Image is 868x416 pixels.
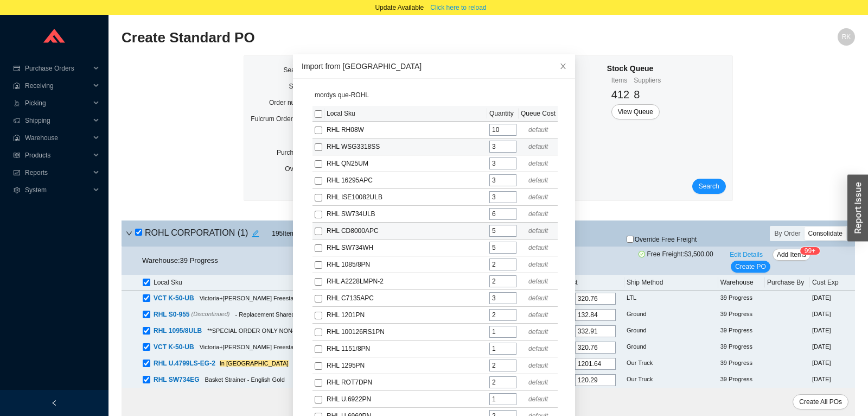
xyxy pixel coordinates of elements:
[324,106,487,122] th: Local Sku
[805,227,846,240] div: Consolidate
[126,230,132,237] span: down
[800,247,820,255] sup: 195
[25,164,90,181] span: Reports
[718,339,765,356] td: 39 Progress
[842,28,851,46] span: RK
[810,275,855,291] th: Cust Exp
[207,327,792,334] span: **SPECIAL ORDER ONLY NON-CANCELABLE AND NON-RETURNABLE** ROHL BODY SPRAY WITH SWIVEL CONNECTION 9...
[25,112,90,129] span: Shipping
[205,376,284,383] span: Basket Strainer - English Gold
[135,226,263,241] h4: ROHL CORPORATION
[324,189,487,206] td: RHL ISE10082ULB
[528,395,548,403] i: default
[624,291,718,307] td: LTL
[607,62,661,75] div: Stock Queue
[528,160,548,167] i: default
[487,106,519,122] th: Quantity
[528,210,548,218] i: default
[285,161,320,177] label: Overrides
[51,400,58,406] span: left
[154,327,202,335] span: RHL 1095/8ULB
[324,307,487,324] td: RHL 1201PN
[13,65,21,72] span: credit-card
[562,275,624,291] th: Cost
[684,250,713,258] span: $3,500.00
[810,291,855,307] td: [DATE]
[718,307,765,323] td: 39 Progress
[25,129,90,147] span: Warehouse
[154,376,199,383] span: RHL SW734EG
[192,311,230,317] i: (Discontinued)
[25,181,90,199] span: System
[528,362,548,369] i: default
[154,277,182,288] span: Local Sku
[251,111,320,127] label: Fulcrum Order numbers
[730,249,763,260] span: Edit Details
[528,311,548,319] i: default
[771,227,805,240] div: By Order
[284,62,320,78] label: Search by
[692,179,726,194] button: Search
[25,94,90,112] span: Picking
[528,345,548,352] i: default
[25,77,90,94] span: Receiving
[528,177,548,184] i: default
[718,275,765,291] th: Warehouse
[810,372,855,388] td: [DATE]
[13,169,21,176] span: fund
[324,391,487,408] td: RHL U.6922PN
[269,95,320,110] label: Order numbers
[559,62,567,70] span: close
[272,228,373,239] span: 195 Item s in [GEOGRAPHIC_DATA]
[765,275,810,291] th: Purchase By
[624,356,718,372] td: Our Truck
[277,145,320,160] label: Purchase by
[248,226,263,241] button: edit
[793,394,848,409] button: Create All POs
[624,372,718,388] td: Our Truck
[200,344,501,350] span: Victoria+[PERSON_NAME] Freestanding Bathtub Drain Kit For Above-Floor Installation Box in Unlacqu...
[639,249,725,273] span: Free Freight:
[810,339,855,356] td: [DATE]
[634,75,661,86] div: Suppliers
[699,181,719,192] span: Search
[154,311,189,318] span: RHL S0-955
[725,249,767,261] button: Edit Details
[519,106,558,122] th: Queue Cost
[624,339,718,356] td: Ground
[289,79,320,94] label: Supplier:
[528,193,548,201] i: default
[611,104,660,119] button: View Queue
[154,360,215,367] span: RHL U.4799LS-EG-2
[324,273,487,290] td: RHL A2228LMPN-2
[624,307,718,323] td: Ground
[142,255,218,267] div: Warehouse: 39 Progress
[611,75,629,86] div: Items
[624,275,718,291] th: Ship Method
[238,228,248,237] span: ( 1 )
[220,360,289,367] mark: In [GEOGRAPHIC_DATA]
[735,261,766,272] span: Create PO
[324,206,487,223] td: RHL SW734ULB
[773,249,810,261] button: Add Items
[528,379,548,386] i: default
[248,230,263,237] span: edit
[122,28,672,47] h2: Create Standard PO
[528,294,548,302] i: default
[200,295,501,301] span: Victoria+[PERSON_NAME] Freestanding Bathtub Drain Kit For Above-Floor Installation Box in Unlacqu...
[799,396,842,407] span: Create All POs
[627,236,634,243] input: Override Free Freight
[634,89,640,100] span: 8
[810,356,855,372] td: [DATE]
[528,126,548,134] i: default
[718,291,765,307] td: 39 Progress
[528,261,548,268] i: default
[315,90,556,100] h4: mordys que - ROHL
[731,261,770,273] button: Create PO
[25,147,90,164] span: Products
[302,60,566,72] div: Import from [GEOGRAPHIC_DATA]
[324,357,487,374] td: RHL 1295PN
[154,294,194,302] span: VCT K-50-UB
[551,54,575,78] button: Close
[777,249,806,260] span: Add Items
